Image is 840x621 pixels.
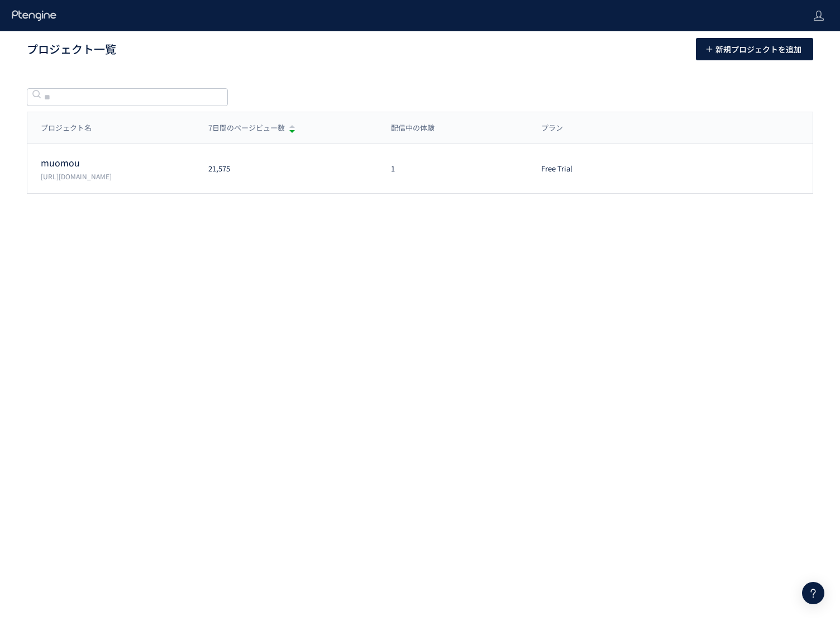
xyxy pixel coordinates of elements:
span: 配信中の体験 [391,123,435,133]
button: 新規プロジェクトを追加 [696,38,813,60]
div: 1 [378,164,527,174]
p: https://muo-mou.com/ [41,171,195,181]
span: 新規プロジェクトを追加 [715,38,801,60]
p: muomou [41,156,195,169]
span: プラン [541,123,563,133]
span: 7日間のページビュー数 [208,123,285,133]
div: Free Trial [528,164,646,174]
div: 21,575 [195,164,378,174]
h1: プロジェクト一覧 [27,41,671,58]
span: プロジェクト名 [41,123,92,133]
